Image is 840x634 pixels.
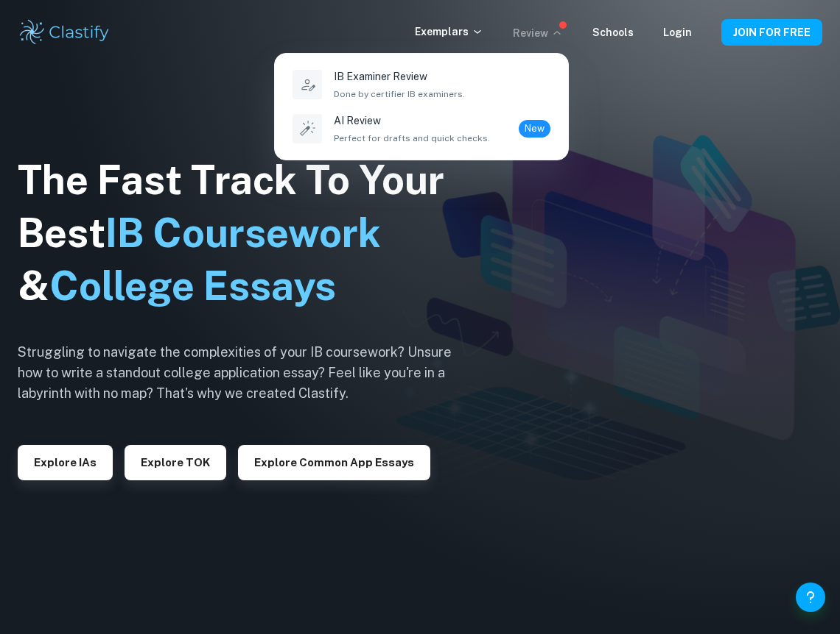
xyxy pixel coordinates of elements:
a: IB Examiner ReviewDone by certifier IB examiners. [290,65,553,104]
span: Perfect for drafts and quick checks. [334,132,490,145]
p: AI Review [334,113,490,129]
a: AI ReviewPerfect for drafts and quick checks.New [290,110,553,148]
span: Done by certifier IB examiners. [334,88,465,101]
p: IB Examiner Review [334,68,465,85]
span: New [519,121,550,136]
